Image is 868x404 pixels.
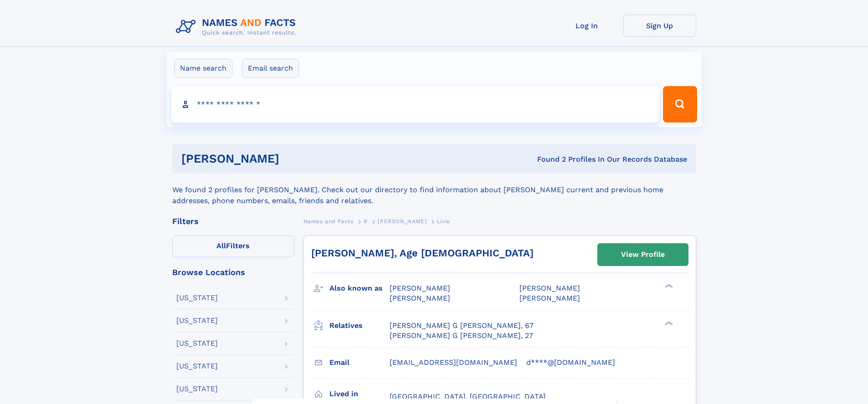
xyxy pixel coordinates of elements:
[390,392,546,401] span: [GEOGRAPHIC_DATA], [GEOGRAPHIC_DATA]
[172,268,294,276] div: Browse Locations
[598,244,688,266] a: View Profile
[329,318,390,333] h3: Relatives
[172,235,294,257] label: Filters
[172,217,294,225] div: Filters
[663,283,673,289] div: ❯
[172,15,303,39] img: Logo Names and Facts
[390,331,533,341] a: [PERSON_NAME] G [PERSON_NAME], 27
[378,215,426,227] a: [PERSON_NAME]
[176,340,218,347] div: [US_STATE]
[181,153,408,164] h1: [PERSON_NAME]
[390,294,450,302] span: [PERSON_NAME]
[364,215,368,227] a: R
[216,241,226,250] span: All
[550,15,623,37] a: Log In
[519,284,580,292] span: [PERSON_NAME]
[176,317,218,324] div: [US_STATE]
[176,294,218,302] div: [US_STATE]
[329,386,390,402] h3: Lived in
[242,59,299,78] label: Email search
[621,244,665,265] div: View Profile
[329,355,390,370] h3: Email
[408,154,687,164] div: Found 2 Profiles In Our Records Database
[623,15,696,37] a: Sign Up
[390,358,517,367] span: [EMAIL_ADDRESS][DOMAIN_NAME]
[174,59,232,78] label: Name search
[176,385,218,393] div: [US_STATE]
[172,174,696,206] div: We found 2 profiles for [PERSON_NAME]. Check out our directory to find information about [PERSON_...
[663,320,673,326] div: ❯
[176,363,218,370] div: [US_STATE]
[390,321,534,331] a: [PERSON_NAME] G [PERSON_NAME], 67
[390,284,450,292] span: [PERSON_NAME]
[303,215,354,227] a: Names and Facts
[171,86,659,123] input: search input
[329,281,390,296] h3: Also known as
[437,218,450,225] span: Livie
[311,247,534,259] a: [PERSON_NAME], Age [DEMOGRAPHIC_DATA]
[364,218,368,225] span: R
[519,294,580,302] span: [PERSON_NAME]
[378,218,426,225] span: [PERSON_NAME]
[663,86,697,123] button: Search Button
